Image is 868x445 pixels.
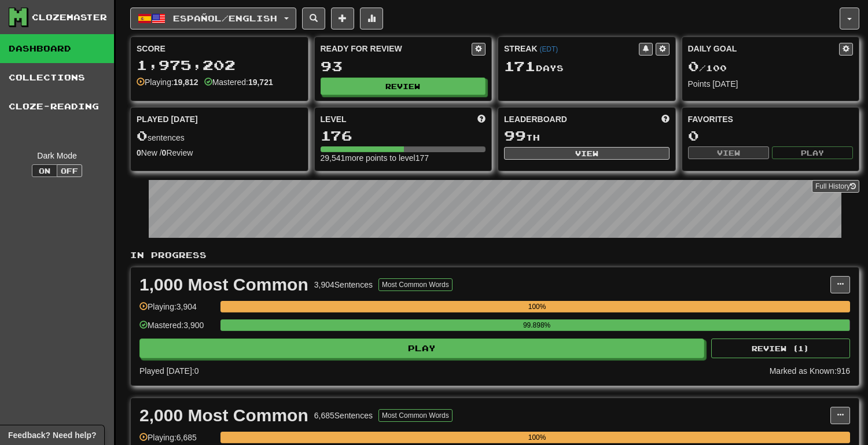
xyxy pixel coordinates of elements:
[130,8,296,30] button: Español/English
[302,8,325,30] button: Search sentences
[32,12,107,23] div: Clozemaster
[321,113,347,125] span: Level
[504,127,526,144] span: 99
[137,128,302,144] div: sentences
[137,148,141,157] strong: 0
[360,8,383,30] button: More stats
[137,127,148,144] span: 0
[224,301,850,312] div: 100%
[139,301,215,320] div: Playing: 3,904
[139,276,308,293] div: 1,000 Most Common
[204,76,273,88] div: Mastered:
[173,13,277,23] span: Español / English
[378,409,453,422] button: Most Common Words
[477,113,486,125] span: Score more points to level up
[539,45,558,53] a: (EDT)
[688,128,854,143] div: 0
[32,164,57,177] button: On
[688,113,854,125] div: Favorites
[137,43,302,54] div: Score
[321,152,486,164] div: 29,541 more points to level 177
[57,164,82,177] button: Off
[314,410,373,421] div: 6,685 Sentences
[321,59,486,73] div: 93
[224,319,849,331] div: 99.898%
[688,78,854,90] div: Points [DATE]
[248,78,273,87] strong: 19,721
[321,43,472,54] div: Ready for Review
[504,43,639,54] div: Streak
[504,128,670,144] div: th
[504,59,670,74] div: Day s
[137,147,302,159] div: New / Review
[711,339,850,358] button: Review (1)
[174,78,198,87] strong: 19,812
[770,365,850,377] div: Marked as Known: 916
[9,150,105,161] div: Dark Mode
[139,366,198,376] span: Played [DATE]: 0
[137,113,198,125] span: Played [DATE]
[378,278,453,291] button: Most Common Words
[224,432,850,443] div: 100%
[162,148,167,157] strong: 0
[688,63,727,73] span: / 100
[321,78,486,95] button: Review
[812,180,859,193] a: Full History
[772,146,853,159] button: Play
[688,146,769,159] button: View
[331,8,354,30] button: Add sentence to collection
[139,339,704,358] button: Play
[139,319,215,339] div: Mastered: 3,900
[661,113,670,125] span: This week in points, UTC
[139,407,308,424] div: 2,000 Most Common
[137,76,198,88] div: Playing:
[314,279,373,290] div: 3,904 Sentences
[688,43,840,56] div: Daily Goal
[321,128,486,143] div: 176
[688,58,699,74] span: 0
[504,147,670,160] button: View
[504,58,536,74] span: 171
[130,249,859,261] p: In Progress
[137,58,302,72] div: 1,975,202
[504,113,567,125] span: Leaderboard
[8,429,96,441] span: Open feedback widget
